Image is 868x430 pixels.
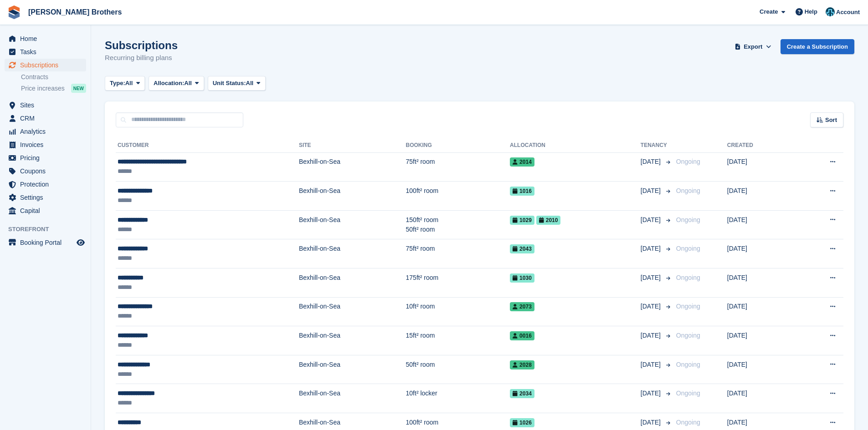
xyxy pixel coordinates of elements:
span: Sort [825,116,837,125]
span: [DATE] [641,331,663,340]
td: 150ft² room 50ft² room [406,210,510,239]
span: All [125,79,133,88]
span: 2028 [510,360,534,369]
td: [DATE] [727,326,794,355]
span: 2043 [510,244,534,253]
span: [DATE] [641,360,663,369]
span: [DATE] [641,273,663,283]
span: All [184,79,192,88]
span: [DATE] [641,389,663,398]
a: menu [5,46,86,58]
td: Bexhill-on-Sea [299,297,406,326]
button: Type: All [105,76,145,91]
td: [DATE] [727,210,794,239]
td: 15ft² room [406,326,510,355]
span: Ongoing [676,245,700,252]
td: [DATE] [727,182,794,211]
td: Bexhill-on-Sea [299,355,406,384]
a: menu [5,165,86,177]
th: Booking [406,138,510,153]
a: menu [5,32,86,45]
td: Bexhill-on-Sea [299,182,406,211]
span: 0016 [510,331,534,340]
td: 100ft² room [406,182,510,211]
button: Allocation: All [149,76,204,91]
a: menu [5,152,86,164]
span: Help [805,7,817,16]
span: Ongoing [676,216,700,223]
a: Create a Subscription [781,39,854,54]
th: Tenancy [641,138,673,153]
th: Site [299,138,406,153]
td: [DATE] [727,384,794,413]
td: 10ft² room [406,297,510,326]
span: Invoices [20,138,75,151]
span: 2073 [510,302,534,311]
td: [DATE] [727,152,794,182]
a: Preview store [75,237,86,248]
span: Price increases [21,84,65,93]
a: menu [5,59,86,71]
span: Ongoing [676,332,700,339]
a: menu [5,204,86,217]
a: Contracts [21,73,86,81]
span: 2014 [510,157,534,167]
td: Bexhill-on-Sea [299,210,406,239]
td: Bexhill-on-Sea [299,384,406,413]
span: Home [20,32,75,45]
td: Bexhill-on-Sea [299,239,406,268]
a: menu [5,125,86,138]
span: Ongoing [676,303,700,310]
td: Bexhill-on-Sea [299,268,406,298]
td: [DATE] [727,268,794,298]
td: [DATE] [727,239,794,268]
a: [PERSON_NAME] Brothers [25,5,125,20]
span: Protection [20,178,75,191]
a: menu [5,191,86,204]
button: Export [733,39,773,54]
span: Subscriptions [20,59,75,71]
span: Settings [20,191,75,204]
span: Storefront [8,225,91,234]
span: 1026 [510,418,534,427]
span: [DATE] [641,215,663,225]
span: 2010 [536,216,561,225]
td: 50ft² room [406,355,510,384]
span: Ongoing [676,419,700,426]
span: 1030 [510,273,534,283]
h1: Subscriptions [105,39,178,51]
a: menu [5,138,86,151]
td: 75ft² room [406,152,510,182]
img: Helen Eldridge [826,7,835,16]
span: 2034 [510,389,534,398]
a: Price increases NEW [21,83,86,93]
img: stora-icon-8386f47178a22dfd0bd8f6a31ec36ba5ce8667c1dd55bd0f319d3a0aa187defe.svg [7,5,21,19]
span: Allocation: [154,79,184,88]
span: Analytics [20,125,75,138]
span: Ongoing [676,274,700,281]
span: Booking Portal [20,236,75,249]
span: Export [744,42,762,51]
td: Bexhill-on-Sea [299,326,406,355]
th: Allocation [510,138,641,153]
span: 1016 [510,187,534,196]
span: [DATE] [641,157,663,167]
span: Create [760,7,778,16]
td: [DATE] [727,297,794,326]
span: Pricing [20,152,75,164]
span: Ongoing [676,361,700,368]
a: menu [5,112,86,125]
span: Unit Status: [213,79,246,88]
span: CRM [20,112,75,125]
p: Recurring billing plans [105,53,178,63]
span: Ongoing [676,187,700,194]
span: Tasks [20,46,75,58]
span: Ongoing [676,158,700,165]
td: 75ft² room [406,239,510,268]
span: [DATE] [641,186,663,196]
span: Account [836,8,860,17]
td: Bexhill-on-Sea [299,152,406,182]
span: Capital [20,204,75,217]
span: Coupons [20,165,75,177]
th: Created [727,138,794,153]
